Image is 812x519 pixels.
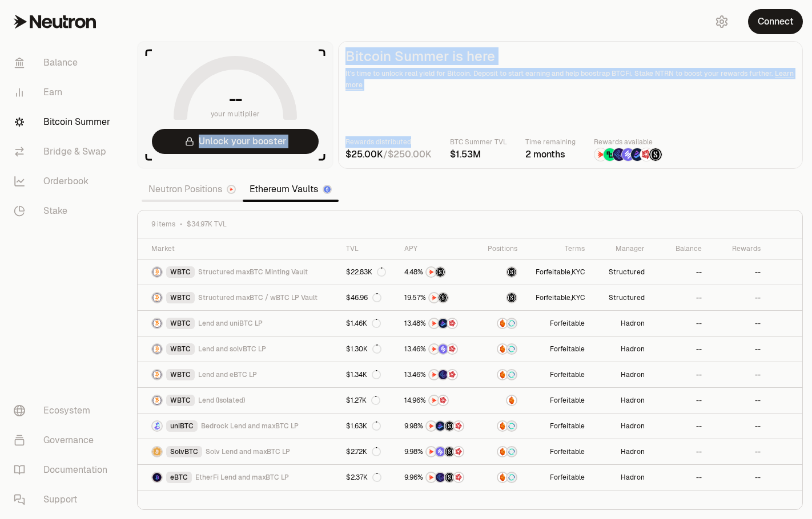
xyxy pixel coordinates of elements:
a: Forfeitable [524,465,592,490]
img: WBTC Logo [152,396,162,405]
a: Hadron [592,336,652,362]
p: Rewards available [594,136,662,148]
img: Amber [498,370,507,379]
img: Structured Points [436,267,445,277]
div: Market [151,244,332,253]
button: Forfeitable [550,396,585,405]
img: Supervault [507,473,516,482]
img: Bedrock Diamonds [631,148,644,161]
a: $1.63K [339,413,397,439]
a: Orderbook [5,167,123,196]
img: Mars Fragments [448,370,457,379]
img: Amber [498,319,507,328]
a: Ecosystem [5,396,123,425]
button: Connect [748,9,803,34]
span: Bedrock Lend and maxBTC LP [201,421,299,431]
a: $1.27K [339,388,397,413]
a: NTRNStructured Points [397,259,477,285]
img: Supervault [507,447,516,456]
div: $2.37K [346,473,381,482]
a: -- [709,388,768,413]
img: Mars Fragments [454,447,463,456]
img: maxBTC [507,293,516,302]
button: Amber [484,395,517,406]
button: maxBTC [484,266,517,278]
img: SolvBTC Logo [152,447,162,456]
img: Solv Points [622,148,634,161]
div: Manager [598,244,645,253]
p: BTC Summer TVL [450,136,507,148]
h1: -- [229,90,242,108]
img: maxBTC [507,267,516,277]
p: Rewards distributed [345,136,432,148]
a: AmberSupervault [477,336,524,362]
a: -- [709,311,768,336]
span: EtherFi Lend and maxBTC LP [195,473,289,482]
button: Forfeitable [536,267,570,277]
img: Amber [498,447,507,456]
a: AmberSupervault [477,311,524,336]
button: NTRNStructured Points [404,292,470,303]
a: -- [709,285,768,310]
a: -- [652,439,708,464]
div: $22.83K [346,267,386,277]
a: WBTC LogoWBTCLend and uniBTC LP [138,311,339,336]
a: Hadron [592,413,652,439]
span: Lend (Isolated) [198,396,245,405]
a: -- [652,362,708,387]
button: KYC [572,293,585,302]
a: AmberSupervault [477,362,524,387]
a: -- [652,413,708,439]
button: Forfeitable [550,473,585,482]
a: Hadron [592,311,652,336]
a: NTRNStructured Points [397,285,477,310]
a: NTRNSolv PointsStructured PointsMars Fragments [397,439,477,464]
img: eBTC Logo [152,473,162,482]
img: NTRN [429,293,439,302]
a: -- [652,465,708,490]
a: -- [652,311,708,336]
button: NTRNSolv PointsStructured PointsMars Fragments [404,446,470,457]
div: $2.72K [346,447,381,456]
a: maxBTC [477,285,524,310]
a: -- [652,285,708,310]
button: NTRNStructured Points [404,266,470,278]
a: AmberSupervault [477,413,524,439]
a: Hadron [592,465,652,490]
a: Earn [5,78,123,107]
div: $1.46K [346,319,381,328]
a: Forfeitable,KYC [524,259,592,285]
button: NTRNEtherFi PointsStructured PointsMars Fragments [404,472,470,483]
a: WBTC LogoWBTCLend and eBTC LP [138,362,339,387]
div: $46.96 [346,293,381,302]
img: NTRN [429,319,439,328]
img: Mars Fragments [454,421,463,431]
img: EtherFi Points [613,148,625,161]
img: Structured Points [445,447,454,456]
a: uniBTC LogouniBTCBedrock Lend and maxBTC LP [138,413,339,439]
button: NTRNBedrock DiamondsStructured PointsMars Fragments [404,420,470,432]
div: APY [404,244,470,253]
a: NTRNSolv PointsMars Fragments [397,336,477,362]
a: WBTC LogoWBTCStructured maxBTC / wBTC LP Vault [138,285,339,310]
a: Bitcoin Summer [5,107,123,137]
button: NTRNMars Fragments [404,395,470,406]
button: maxBTC [484,292,517,303]
img: WBTC Logo [152,370,162,379]
div: WBTC [166,343,195,355]
img: Amber [507,396,516,405]
a: $1.34K [339,362,397,387]
a: -- [652,388,708,413]
a: -- [709,336,768,362]
a: Governance [5,425,123,455]
div: eBTC [166,472,192,483]
div: $1.34K [346,370,381,379]
span: Lend and eBTC LP [198,370,257,379]
div: / [345,148,432,161]
img: Supervault [507,370,516,379]
img: Lombard Lux [604,148,616,161]
a: -- [709,413,768,439]
img: Bedrock Diamonds [439,319,448,328]
div: uniBTC [166,420,198,432]
img: Mars Fragments [439,396,448,405]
